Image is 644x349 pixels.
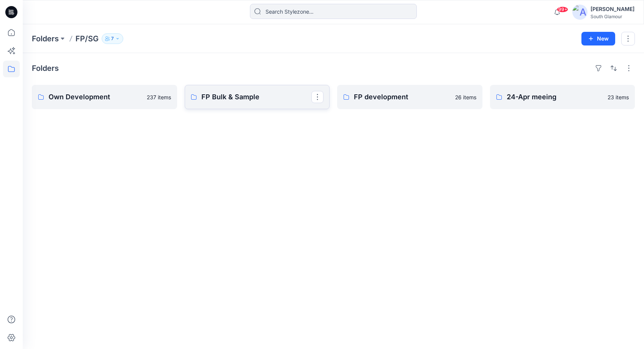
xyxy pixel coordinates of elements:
[591,5,635,14] div: [PERSON_NAME]
[111,34,114,43] p: 7
[32,64,59,73] h4: Folders
[572,5,587,20] img: avatar
[507,92,603,102] p: 24-Apr meeing
[147,93,171,101] p: 237 items
[75,33,99,44] p: FP/SG
[337,85,482,109] a: FP development26 items
[32,85,177,109] a: Own Development237 items
[608,93,629,101] p: 23 items
[250,4,417,19] input: Search Stylezone…
[102,33,123,44] button: 7
[557,6,568,13] span: 99+
[201,92,312,102] p: FP Bulk & Sample
[185,85,330,109] a: FP Bulk & Sample
[354,92,451,102] p: FP development
[591,14,635,19] div: South Glamour
[455,93,476,101] p: 26 items
[32,33,59,44] a: Folders
[581,32,615,45] button: New
[49,92,142,102] p: Own Development
[490,85,635,109] a: 24-Apr meeing23 items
